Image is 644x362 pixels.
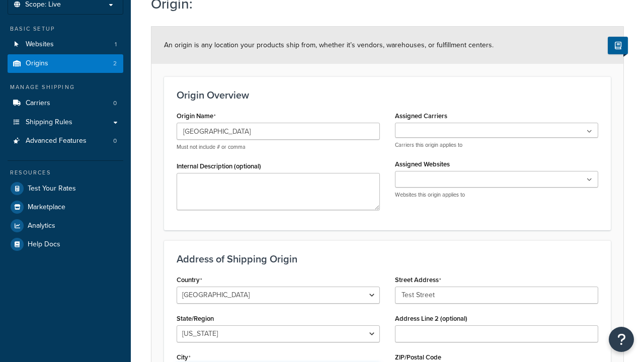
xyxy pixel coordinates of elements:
[113,137,117,145] span: 0
[25,1,61,9] span: Scope: Live
[395,191,598,199] p: Websites this origin applies to
[8,35,123,54] li: Websites
[608,37,628,54] button: Show Help Docs
[26,40,54,49] span: Websites
[8,113,123,132] a: Shipping Rules
[113,99,117,108] span: 0
[8,54,123,73] a: Origins2
[8,94,123,113] a: Carriers0
[609,327,634,352] button: Open Resource Center
[8,179,123,198] a: Test Your Rates
[28,222,55,230] span: Analytics
[26,59,48,68] span: Origins
[164,40,494,50] span: An origin is any location your products ship from, whether it’s vendors, warehouses, or fulfillme...
[26,137,87,145] span: Advanced Features
[8,198,123,216] a: Marketplace
[8,217,123,235] a: Analytics
[177,253,598,264] h3: Address of Shipping Origin
[8,54,123,73] li: Origins
[28,185,76,193] span: Test Your Rates
[8,83,123,92] div: Manage Shipping
[115,40,117,49] span: 1
[8,235,123,253] a: Help Docs
[26,99,50,108] span: Carriers
[395,160,450,168] label: Assigned Websites
[177,143,380,151] p: Must not include # or comma
[8,132,123,150] li: Advanced Features
[177,315,214,322] label: State/Region
[28,240,60,249] span: Help Docs
[113,59,117,68] span: 2
[8,132,123,150] a: Advanced Features0
[8,35,123,54] a: Websites1
[177,162,261,170] label: Internal Description (optional)
[28,203,65,212] span: Marketplace
[26,118,72,127] span: Shipping Rules
[395,353,441,361] label: ZIP/Postal Code
[395,112,447,120] label: Assigned Carriers
[395,276,441,284] label: Street Address
[177,353,191,361] label: City
[8,25,123,33] div: Basic Setup
[8,168,123,177] div: Resources
[177,89,598,101] h3: Origin Overview
[177,112,216,120] label: Origin Name
[395,141,598,149] p: Carriers this origin applies to
[395,315,467,322] label: Address Line 2 (optional)
[8,94,123,113] li: Carriers
[177,276,202,284] label: Country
